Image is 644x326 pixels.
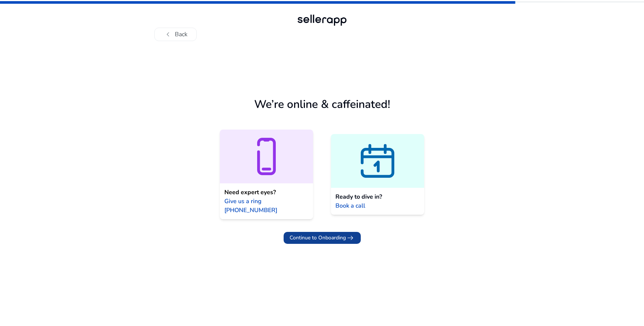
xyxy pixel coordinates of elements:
[254,98,390,111] h1: We’re online & caffeinated!
[335,192,382,201] span: Ready to dive in?
[164,30,173,39] span: chevron_left
[224,188,276,197] span: Need expert eyes?
[284,232,361,244] button: Continue to Onboardingarrow_right_alt
[335,201,365,210] span: Book a call
[290,234,346,242] span: Continue to Onboarding
[154,28,197,41] button: chevron_leftBack
[346,233,355,242] span: arrow_right_alt
[220,130,313,219] a: Need expert eyes?Give us a ring [PHONE_NUMBER]
[224,197,309,215] span: Give us a ring [PHONE_NUMBER]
